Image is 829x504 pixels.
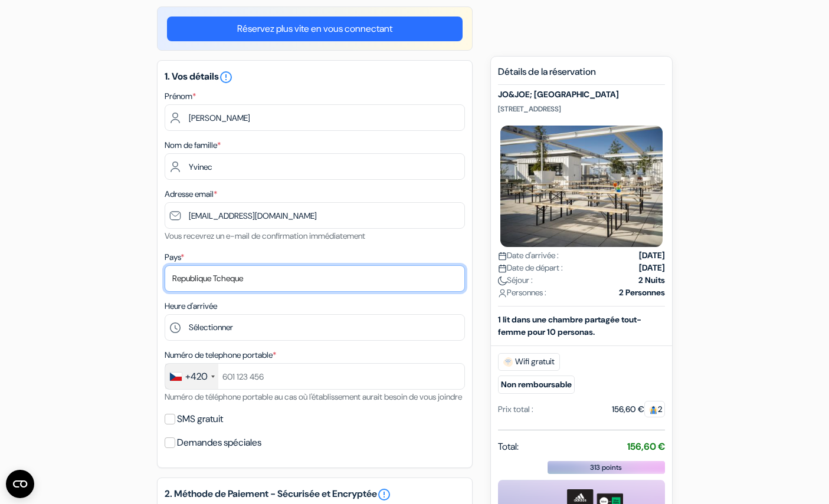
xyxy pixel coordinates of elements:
div: Prix total : [498,403,533,416]
span: 313 points [590,462,622,473]
strong: [DATE] [639,249,665,262]
strong: 156,60 € [627,440,665,453]
input: 601 123 456 [165,363,465,390]
input: Entrer le nom de famille [165,153,465,180]
small: Vous recevrez un e-mail de confirmation immédiatement [165,230,365,241]
h5: Détails de la réservation [498,66,665,85]
img: free_wifi.svg [503,357,513,367]
input: Entrer adresse e-mail [165,202,465,229]
img: calendar.svg [498,252,507,261]
label: Pays [165,251,184,263]
span: Personnes : [498,286,546,299]
div: +420 [185,370,208,384]
img: guest.svg [649,406,658,414]
a: error_outline [377,487,391,502]
img: calendar.svg [498,264,507,273]
span: Séjour : [498,274,533,286]
label: Adresse email [165,188,217,200]
small: Numéro de téléphone portable au cas où l'établissement aurait besoin de vous joindre [165,391,462,402]
h5: 2. Méthode de Paiement - Sécurisée et Encryptée [165,487,465,502]
strong: [DATE] [639,262,665,274]
span: Date d'arrivée : [498,249,559,262]
strong: 2 Nuits [638,274,665,286]
img: user_icon.svg [498,289,507,298]
label: Nom de famille [165,139,221,151]
div: 156,60 € [612,403,665,416]
label: Heure d'arrivée [165,300,217,312]
span: Wifi gratuit [498,353,560,371]
a: Réservez plus vite en vous connectant [167,17,463,41]
span: Date de départ : [498,262,563,274]
span: 2 [644,401,665,417]
small: Non remboursable [498,375,575,394]
div: Czech Republic (Česká republika): +420 [165,364,218,389]
img: moon.svg [498,276,507,285]
label: Prénom [165,90,196,103]
span: Total: [498,440,519,454]
i: error_outline [219,70,233,84]
h5: 1. Vos détails [165,70,465,84]
input: Entrez votre prénom [165,104,465,131]
strong: 2 Personnes [619,286,665,299]
a: error_outline [219,70,233,83]
label: Demandes spéciales [177,434,261,451]
label: Numéro de telephone portable [165,349,276,361]
button: Ouvrir le widget CMP [6,470,34,498]
label: SMS gratuit [177,411,223,427]
p: [STREET_ADDRESS] [498,104,665,114]
b: 1 lit dans une chambre partagée tout-femme pour 10 personas. [498,314,641,337]
h5: JO&JOE; [GEOGRAPHIC_DATA] [498,90,665,100]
